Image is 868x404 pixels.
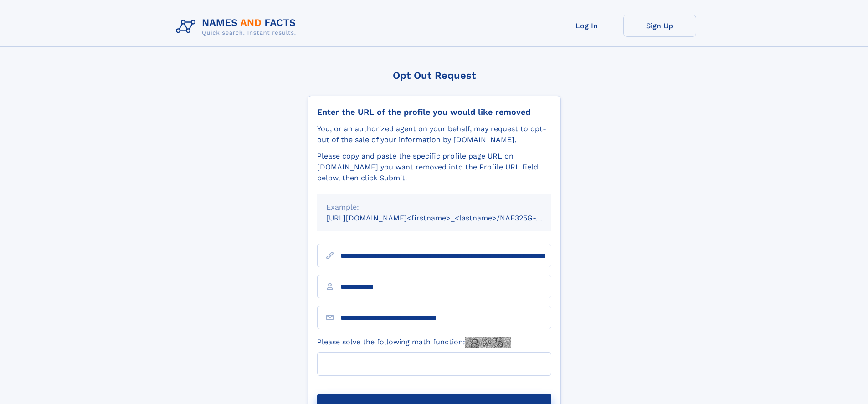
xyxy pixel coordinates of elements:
[172,15,303,39] img: Logo Names and Facts
[550,15,623,37] a: Log In
[317,151,551,184] div: Please copy and paste the specific profile page URL on [DOMAIN_NAME] you want removed into the Pr...
[326,214,569,222] small: [URL][DOMAIN_NAME]<firstname>_<lastname>/NAF325G-xxxxxxxx
[623,15,696,37] a: Sign Up
[317,123,551,145] div: You, or an authorized agent on your behalf, may request to opt-out of the sale of your informatio...
[308,70,561,81] div: Opt Out Request
[317,107,551,117] div: Enter the URL of the profile you would like removed
[326,202,542,213] div: Example:
[317,337,511,348] label: Please solve the following math function:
